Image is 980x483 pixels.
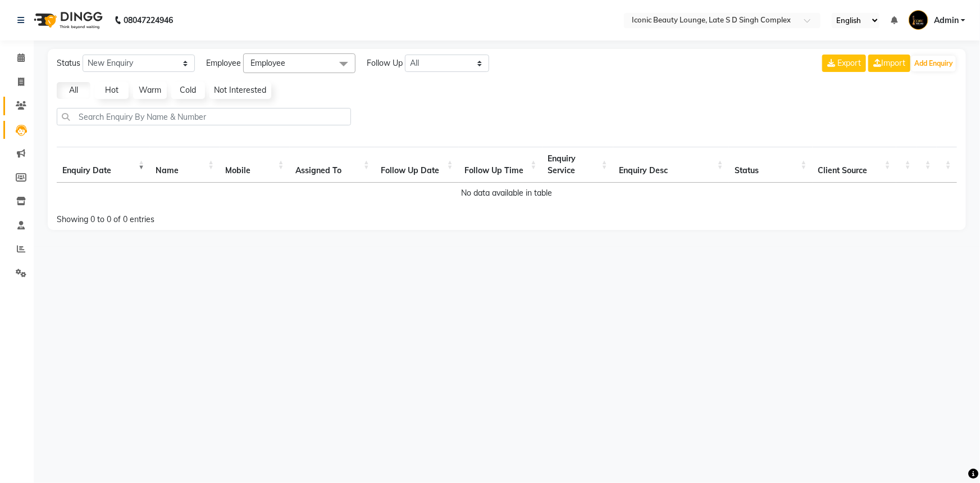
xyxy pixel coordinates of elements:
[171,82,205,99] a: Cold
[57,147,150,183] th: Enquiry Date: activate to sort column ascending
[206,57,241,69] span: Employee
[57,207,422,225] div: Showing 0 to 0 of 0 entries
[613,147,729,183] th: Enquiry Desc: activate to sort column ascending
[220,147,290,183] th: Mobile : activate to sort column ascending
[868,55,910,72] a: Import
[822,55,866,72] button: Export
[124,4,173,36] b: 08047224946
[543,147,613,183] th: Enquiry Service : activate to sort column ascending
[917,147,937,183] th: : activate to sort column ascending
[909,10,928,30] img: Admin
[367,57,403,69] span: Follow Up
[290,147,375,183] th: Assigned To : activate to sort column ascending
[57,82,90,99] a: All
[133,82,167,99] a: Warm
[209,82,271,99] a: Not Interested
[934,15,959,26] span: Admin
[937,147,957,183] th: : activate to sort column ascending
[29,4,106,36] img: logo
[95,82,129,99] a: Hot
[150,147,220,183] th: Name: activate to sort column ascending
[459,147,543,183] th: Follow Up Time : activate to sort column ascending
[250,58,285,68] span: Employee
[837,58,861,68] span: Export
[896,147,917,183] th: : activate to sort column ascending
[57,57,80,69] span: Status
[57,108,351,125] input: Search Enquiry By Name & Number
[57,183,957,204] td: No data available in table
[375,147,459,183] th: Follow Up Date: activate to sort column ascending
[729,147,813,183] th: Status: activate to sort column ascending
[813,147,896,183] th: Client Source: activate to sort column ascending
[911,56,956,71] button: Add Enquiry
